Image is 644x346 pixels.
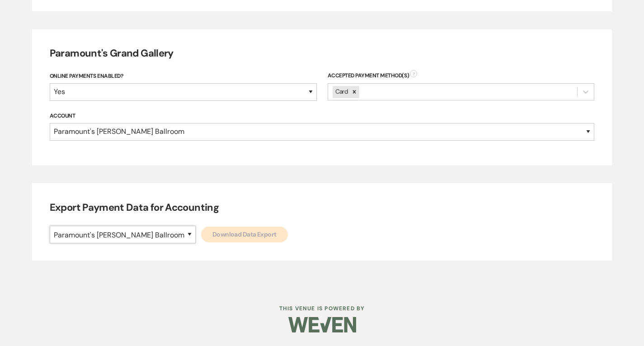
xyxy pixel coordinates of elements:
h4: Export Payment Data for Accounting [50,201,595,215]
span: ? [410,70,417,77]
label: Online Payments Enabled? [50,71,317,81]
img: Weven Logo [288,309,356,341]
button: Download Data Export [201,227,288,242]
h4: Paramount's Grand Gallery [50,47,595,61]
div: Accepted Payment Method(s) [328,71,595,80]
div: Card [333,86,349,98]
label: Account [50,111,595,121]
